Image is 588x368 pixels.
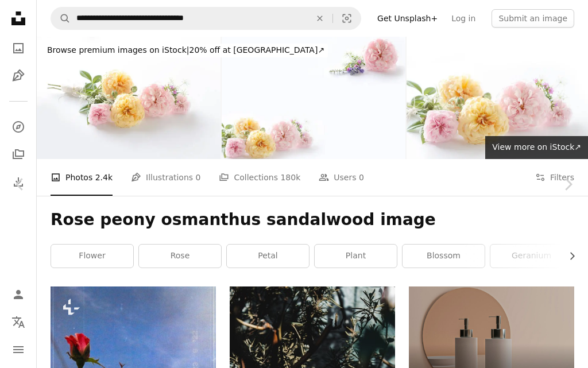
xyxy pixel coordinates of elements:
[139,245,221,268] a: rose
[315,245,397,268] a: plant
[7,115,30,138] a: Explore
[37,37,220,159] img: Rose bouquet .
[7,64,30,87] a: Illustrations
[7,338,30,361] button: Menu
[319,159,364,196] a: Users 0
[444,9,482,28] a: Log in
[227,245,309,268] a: petal
[196,171,201,184] span: 0
[222,37,405,159] img: Rose bouquet .
[51,7,361,30] form: Find visuals sitewide
[333,7,361,29] button: Visual search
[535,159,574,196] button: Filters
[51,7,71,29] button: Search Unsplash
[280,171,300,184] span: 180k
[403,245,485,268] a: blossom
[51,245,133,268] a: flower
[47,45,189,55] span: Browse premium images on iStock |
[548,129,588,239] a: Next
[370,9,444,28] a: Get Unsplash+
[492,9,574,28] button: Submit an image
[485,136,588,159] a: View more on iStock↗
[359,171,364,184] span: 0
[307,7,332,29] button: Clear
[490,245,572,268] a: geranium
[7,283,30,306] a: Log in / Sign up
[7,37,30,60] a: Photos
[562,245,574,268] button: scroll list to the right
[51,210,574,230] h1: Rose peony osmanthus sandalwood image
[492,142,581,152] span: View more on iStock ↗
[219,159,300,196] a: Collections 180k
[37,37,335,64] a: Browse premium images on iStock|20% off at [GEOGRAPHIC_DATA]↗
[131,159,200,196] a: Illustrations 0
[7,311,30,334] button: Language
[47,45,324,55] span: 20% off at [GEOGRAPHIC_DATA] ↗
